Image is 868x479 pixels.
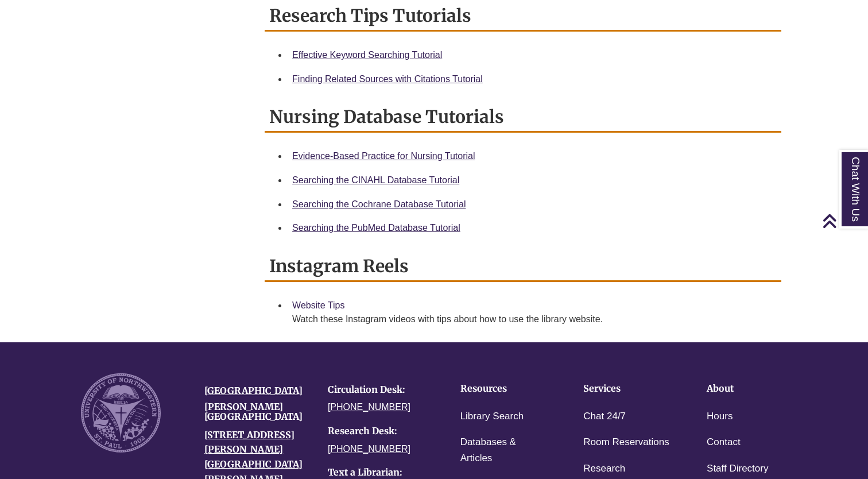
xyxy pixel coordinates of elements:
h2: Instagram Reels [265,252,781,282]
h4: Text a Librarian: [328,468,434,478]
a: [PHONE_NUMBER] [328,444,410,454]
a: Staff Directory [707,461,768,477]
h4: Circulation Desk: [328,385,434,395]
a: Contact [707,434,741,451]
h2: Research Tips Tutorials [265,1,781,32]
a: Searching the PubMed Database Tutorial [292,223,460,233]
h4: Services [583,384,671,394]
img: UNW seal [81,373,161,453]
h4: [PERSON_NAME][GEOGRAPHIC_DATA] [204,402,311,422]
h2: Nursing Database Tutorials [265,102,781,133]
div: Watch these Instagram videos with tips about how to use the library website. [292,312,772,326]
a: Evidence-Based Practice for Nursing Tutorial [292,151,475,161]
a: Finding Related Sources with Citations Tutorial [292,74,483,84]
a: Chat 24/7 [583,408,626,425]
a: Searching the CINAHL Database Tutorial [292,175,459,185]
a: Back to Top [822,213,865,229]
a: Website Tips [292,300,344,310]
a: Hours [707,408,733,425]
h4: Resources [460,384,548,394]
a: Room Reservations [583,434,669,451]
a: Library Search [460,408,524,425]
a: Searching the Cochrane Database Tutorial [292,199,466,209]
a: Effective Keyword Searching Tutorial [292,50,442,60]
a: [GEOGRAPHIC_DATA] [204,385,303,396]
h4: About [707,384,795,394]
h4: Research Desk: [328,426,434,436]
a: [PHONE_NUMBER] [328,402,410,412]
a: Databases & Articles [460,434,548,466]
